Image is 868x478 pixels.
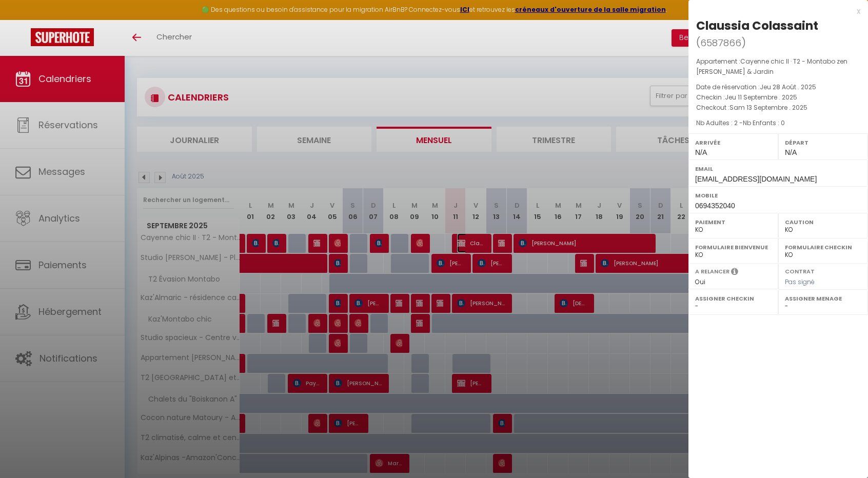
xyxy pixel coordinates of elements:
[695,190,861,201] label: Mobile
[695,164,861,174] label: Email
[785,137,861,148] label: Départ
[696,103,860,113] p: Checkout :
[696,57,847,76] span: Cayenne chic II · T2 - Montabo zen [PERSON_NAME] & Jardin
[743,118,785,127] span: Nb Enfants : 0
[785,242,861,252] label: Formulaire Checkin
[688,5,860,17] div: x
[731,267,738,278] i: Sélectionner OUI si vous souhaiter envoyer les séquences de messages post-checkout
[696,56,860,77] p: Appartement :
[695,293,772,304] label: Assigner Checkin
[729,103,807,112] span: Sam 13 Septembre . 2025
[785,267,815,274] label: Contrat
[8,4,39,35] button: Ouvrir le widget de chat LiveChat
[785,217,861,227] label: Caution
[700,36,741,49] span: 6587866
[785,293,861,304] label: Assigner Menage
[760,83,816,91] span: Jeu 28 Août . 2025
[785,277,815,286] span: Pas signé
[725,93,797,102] span: Jeu 11 Septembre . 2025
[824,432,860,470] iframe: Chat
[695,175,817,183] span: [EMAIL_ADDRESS][DOMAIN_NAME]
[695,137,772,148] label: Arrivée
[696,35,746,50] span: ( )
[696,82,860,92] p: Date de réservation :
[695,202,735,210] span: 0694352040
[785,148,797,156] span: N/A
[695,267,729,276] label: A relancer
[696,118,785,127] span: Nb Adultes : 2 -
[696,92,860,103] p: Checkin :
[695,148,707,156] span: N/A
[695,242,772,252] label: Formulaire Bienvenue
[696,17,818,34] div: Claussia Colassaint
[695,217,772,227] label: Paiement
